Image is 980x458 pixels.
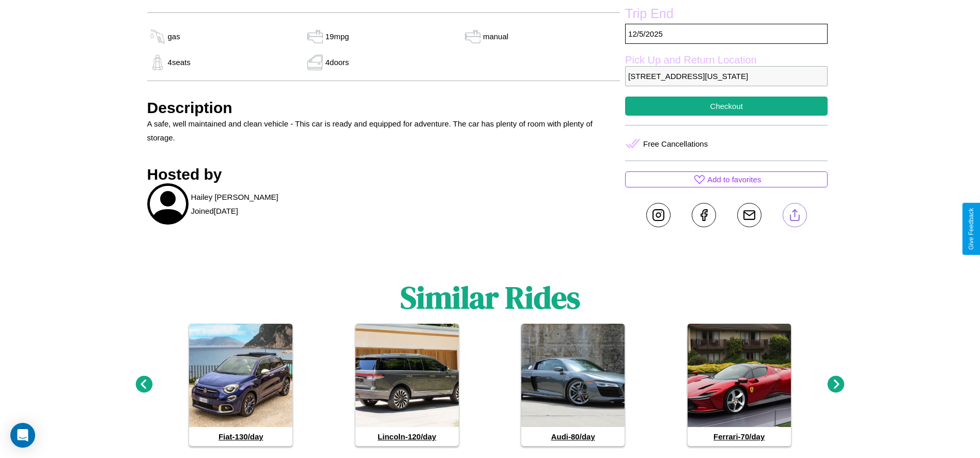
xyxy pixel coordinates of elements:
p: manual [483,29,508,43]
p: 4 doors [325,55,349,69]
p: Hailey [PERSON_NAME] [191,190,278,204]
img: gas [147,55,168,70]
button: Checkout [625,97,828,116]
img: gas [305,55,325,70]
p: 4 seats [168,55,191,69]
p: Add to favorites [707,172,761,186]
p: A safe, well maintained and clean vehicle - This car is ready and equipped for adventure. The car... [147,117,620,145]
h1: Similar Rides [400,276,580,319]
h3: Hosted by [147,166,620,183]
button: Add to favorites [625,171,828,187]
label: Pick Up and Return Location [625,54,828,66]
p: 19 mpg [325,29,349,43]
p: Free Cancellations [643,137,708,151]
h4: Lincoln - 120 /day [355,427,459,446]
img: gas [462,29,483,44]
a: Fiat-130/day [189,324,292,446]
p: 12 / 5 / 2025 [625,24,828,44]
img: gas [147,29,168,44]
h4: Audi - 80 /day [521,427,625,446]
a: Audi-80/day [521,324,625,446]
p: [STREET_ADDRESS][US_STATE] [625,66,828,86]
h3: Description [147,99,620,117]
h4: Fiat - 130 /day [189,427,292,446]
p: gas [168,29,180,43]
div: Open Intercom Messenger [10,423,35,448]
label: Trip End [625,6,828,24]
img: gas [305,29,325,44]
div: Give Feedback [968,208,975,250]
a: Lincoln-120/day [355,324,459,446]
h4: Ferrari - 70 /day [688,427,791,446]
p: Joined [DATE] [191,204,238,218]
a: Ferrari-70/day [688,324,791,446]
